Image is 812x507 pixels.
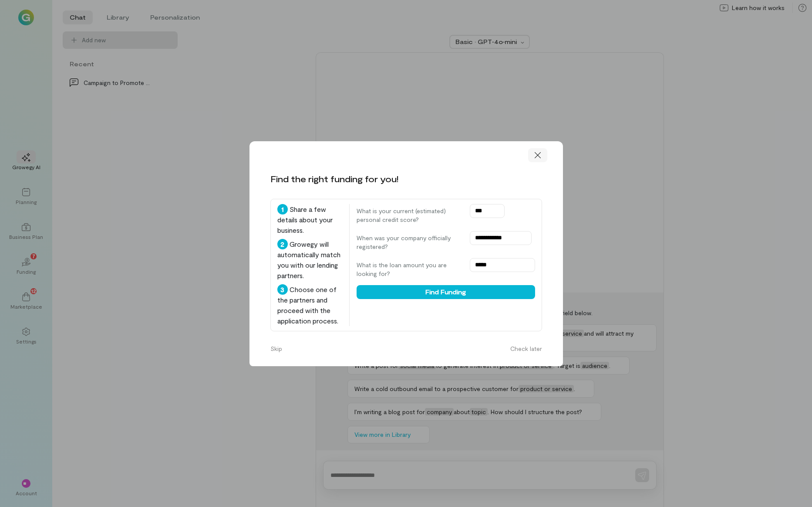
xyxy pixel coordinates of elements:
[270,173,398,185] div: Find the right funding for you!
[505,342,547,356] button: Check later
[357,261,461,278] label: What is the loan amount you are looking for?
[357,285,535,299] button: Find Funding
[277,239,342,281] div: Growegy will automatically match you with our lending partners.
[277,284,288,295] div: 3
[277,204,288,214] div: 1
[357,234,461,251] label: When was your company officially registered?
[277,239,288,249] div: 2
[277,204,342,235] div: Share a few details about your business.
[277,284,342,326] div: Choose one of the partners and proceed with the application process.
[357,207,461,224] label: What is your current (estimated) personal credit score?
[265,342,287,356] button: Skip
